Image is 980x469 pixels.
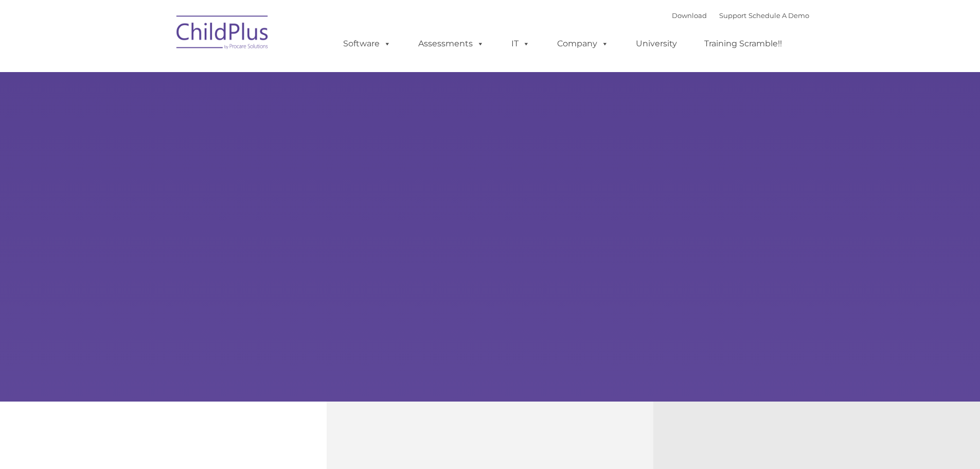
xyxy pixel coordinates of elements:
[626,33,687,54] a: University
[171,8,274,60] img: ChildPlus by Procare Solutions
[501,33,540,54] a: IT
[719,11,746,20] a: Support
[333,33,401,54] a: Software
[694,33,792,54] a: Training Scramble!!
[547,33,619,54] a: Company
[408,33,494,54] a: Assessments
[749,11,809,20] a: Schedule A Demo
[672,11,809,20] font: |
[672,11,707,20] a: Download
